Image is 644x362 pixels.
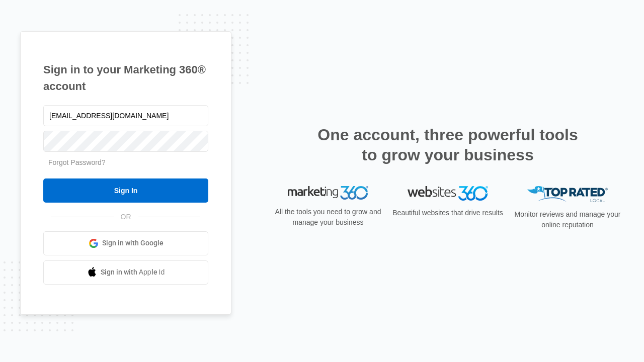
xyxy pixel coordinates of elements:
[43,178,208,203] input: Sign In
[101,267,165,278] span: Sign in with Apple Id
[527,186,608,203] img: Top Rated Local
[43,61,208,95] h1: Sign in to your Marketing 360® account
[43,260,208,285] a: Sign in with Apple Id
[288,186,368,200] img: Marketing 360
[43,105,208,126] input: Email
[408,186,488,201] img: Websites 360
[48,158,106,166] a: Forgot Password?
[511,209,624,230] p: Monitor reviews and manage your online reputation
[391,208,504,218] p: Beautiful websites that drive results
[114,212,138,222] span: OR
[43,231,208,255] a: Sign in with Google
[272,207,384,228] p: All the tools you need to grow and manage your business
[102,238,164,248] span: Sign in with Google
[314,125,581,165] h2: One account, three powerful tools to grow your business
